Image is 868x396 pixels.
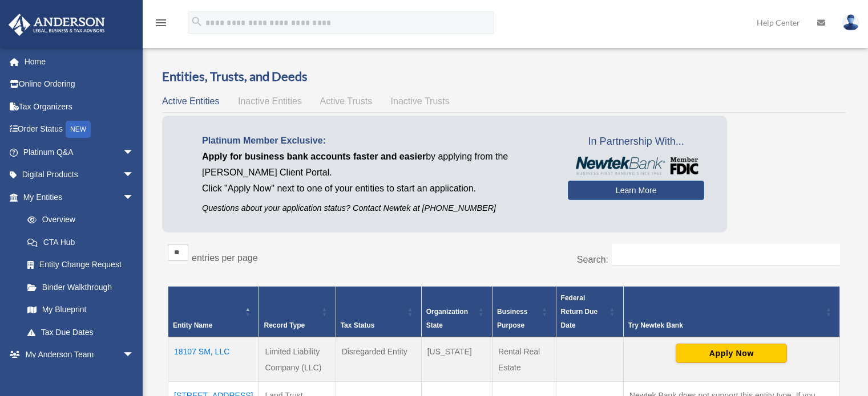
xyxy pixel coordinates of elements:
a: Platinum Q&Aarrow_drop_down [8,141,151,164]
a: Online Ordering [8,73,151,96]
span: Record Type [264,321,305,329]
a: Entity Change Request [16,254,146,276]
p: Platinum Member Exclusive: [202,133,551,149]
span: Business Purpose [497,308,527,329]
span: In Partnership With... [568,133,704,151]
label: Search: [577,255,608,264]
th: Tax Status: Activate to sort [336,286,421,337]
img: NewtekBankLogoSM.png [574,157,699,175]
a: Digital Productsarrow_drop_down [8,164,151,186]
span: Organization State [426,308,468,329]
a: My Blueprint [16,299,146,321]
p: by applying from the [PERSON_NAME] Client Portal. [202,149,551,181]
a: Binder Walkthrough [16,276,146,299]
th: Try Newtek Bank : Activate to sort [623,286,839,337]
a: Tax Due Dates [16,321,146,344]
a: Tax Organizers [8,95,151,118]
div: Try Newtek Bank [628,319,822,332]
a: My Entitiesarrow_drop_down [8,186,146,209]
a: Overview [16,209,140,231]
th: Record Type: Activate to sort [259,286,336,337]
span: Inactive Trusts [391,96,450,106]
td: Limited Liability Company (LLC) [259,337,336,382]
i: menu [154,16,168,30]
th: Organization State: Activate to sort [421,286,492,337]
th: Entity Name: Activate to invert sorting [168,286,259,337]
td: 18107 SM, LLC [168,337,259,382]
a: Home [8,50,151,73]
a: CTA Hub [16,231,146,254]
label: entries per page [192,253,258,263]
span: Inactive Entities [238,96,302,106]
a: My Anderson Teamarrow_drop_down [8,344,151,366]
span: Federal Return Due Date [561,294,598,329]
img: User Pic [842,14,859,31]
a: menu [154,20,168,30]
img: Anderson Advisors Platinum Portal [5,14,108,36]
span: Entity Name [173,321,212,329]
td: Rental Real Estate [492,337,556,382]
th: Business Purpose: Activate to sort [492,286,556,337]
h3: Entities, Trusts, and Deeds [162,68,846,85]
a: Learn More [568,181,704,200]
a: Order StatusNEW [8,118,151,141]
span: arrow_drop_down [123,344,146,367]
td: [US_STATE] [421,337,492,382]
p: Questions about your application status? Contact Newtek at [PHONE_NUMBER] [202,201,551,215]
span: Apply for business bank accounts faster and easier [202,152,426,161]
button: Apply Now [676,344,787,363]
span: arrow_drop_down [123,141,146,164]
td: Disregarded Entity [336,337,421,382]
span: Active Entities [162,96,219,106]
span: Tax Status [341,321,375,329]
div: NEW [66,121,91,138]
i: search [191,15,203,28]
p: Click "Apply Now" next to one of your entities to start an application. [202,181,551,197]
span: Active Trusts [320,96,373,106]
span: arrow_drop_down [123,164,146,187]
span: arrow_drop_down [123,186,146,209]
th: Federal Return Due Date: Activate to sort [556,286,623,337]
